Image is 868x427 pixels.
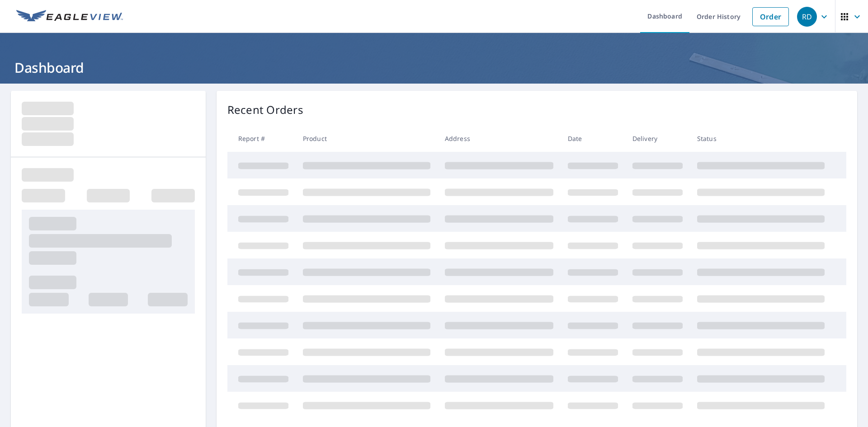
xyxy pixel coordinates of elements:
img: EV Logo [16,10,123,23]
th: Delivery [625,125,690,152]
div: RD [797,7,817,27]
a: Order [752,7,789,26]
h1: Dashboard [11,58,857,77]
p: Recent Orders [227,102,303,118]
th: Date [561,125,625,152]
th: Report # [227,125,296,152]
th: Status [690,125,832,152]
th: Address [438,125,561,152]
th: Product [296,125,438,152]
